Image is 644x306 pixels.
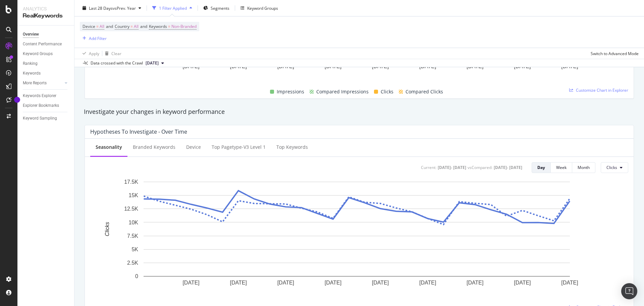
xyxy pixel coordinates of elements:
div: Day [537,165,545,170]
text: 17.5K [124,179,138,185]
a: Keyword Sampling [23,115,69,122]
div: Content Performance [23,41,62,48]
div: Week [556,165,567,170]
span: Keywords [149,24,167,29]
div: Keywords [23,70,41,77]
span: Segments [211,5,229,11]
text: 15K [129,192,139,198]
div: Month [578,165,590,170]
button: Keyword Groups [238,3,281,13]
button: Switch to Advanced Mode [588,48,639,59]
div: [DATE] - [DATE] [438,165,466,170]
span: Impressions [277,88,304,96]
span: Compared Clicks [406,88,443,96]
div: Data crossed with the Crawl [91,60,143,66]
div: Hypotheses to Investigate - Over Time [90,128,187,135]
a: Content Performance [23,41,69,48]
button: [DATE] [143,59,167,67]
text: 0 [135,273,138,279]
button: Clicks [601,162,628,173]
div: More Reports [23,80,47,87]
button: Month [572,162,595,173]
span: Clicks [606,165,617,170]
text: [DATE] [514,279,531,285]
text: [DATE] [277,63,294,69]
button: Add Filter [80,34,107,42]
button: Apply [80,48,99,59]
div: Clear [111,50,121,56]
div: Top pagetype-v3 Level 1 [212,144,266,150]
a: Keywords Explorer [23,92,69,99]
text: [DATE] [182,279,199,285]
div: Open Intercom Messenger [621,283,637,299]
button: Day [532,162,551,173]
span: All [100,22,104,31]
div: Explorer Bookmarks [23,102,59,109]
button: Last 28 DaysvsPrev. Year [80,3,144,13]
text: [DATE] [467,63,483,69]
text: [DATE] [277,279,294,285]
text: 12.5K [124,206,138,212]
text: 2.5K [127,260,138,266]
text: [DATE] [230,279,247,285]
text: [DATE] [419,63,436,69]
span: Non-Branded [171,22,197,31]
a: Explorer Bookmarks [23,102,69,109]
div: RealKeywords [23,12,69,20]
div: Keyword Sampling [23,115,57,122]
div: Add Filter [89,35,107,41]
text: 7.5K [127,233,138,238]
text: Clicks [104,222,110,236]
text: [DATE] [514,63,531,69]
div: [DATE] - [DATE] [494,165,522,170]
div: Keywords Explorer [23,92,56,99]
span: = [168,24,170,29]
text: [DATE] [182,63,199,69]
span: = [96,24,99,29]
text: [DATE] [561,63,578,69]
span: and [106,24,113,29]
div: Investigate your changes in keyword performance [84,107,635,116]
a: Ranking [23,60,69,67]
text: 5K [131,247,138,252]
button: Clear [102,48,121,59]
span: All [134,22,139,31]
div: Switch to Advanced Mode [591,50,639,56]
a: More Reports [23,80,63,87]
div: Device [186,144,201,150]
div: Current: [421,165,436,170]
a: Customize Chart in Explorer [569,87,628,93]
div: Keyword Groups [23,50,53,57]
button: Segments [201,3,232,13]
text: [DATE] [372,279,389,285]
svg: A chart. [90,178,623,297]
div: Branded Keywords [133,144,175,150]
a: Keyword Groups [23,50,69,57]
div: Analytics [23,5,69,12]
div: Tooltip anchor [14,97,20,103]
text: [DATE] [372,63,389,69]
text: 10K [129,219,139,225]
span: Customize Chart in Explorer [576,87,628,93]
text: [DATE] [325,279,341,285]
span: vs Prev. Year [113,5,136,11]
div: Keyword Groups [247,5,278,11]
span: and [140,24,147,29]
div: Top Keywords [276,144,308,150]
div: vs Compared : [468,165,492,170]
div: Ranking [23,60,38,67]
button: Week [551,162,572,173]
text: [DATE] [561,279,578,285]
div: Overview [23,31,39,38]
span: Last 28 Days [89,5,113,11]
span: 2025 Aug. 8th [146,60,159,66]
text: [DATE] [230,63,247,69]
span: Country [115,24,129,29]
a: Overview [23,31,69,38]
span: Compared Impressions [316,88,369,96]
text: [DATE] [325,63,341,69]
div: Apply [89,50,99,56]
div: 1 Filter Applied [159,5,187,11]
span: Clicks [381,88,393,96]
